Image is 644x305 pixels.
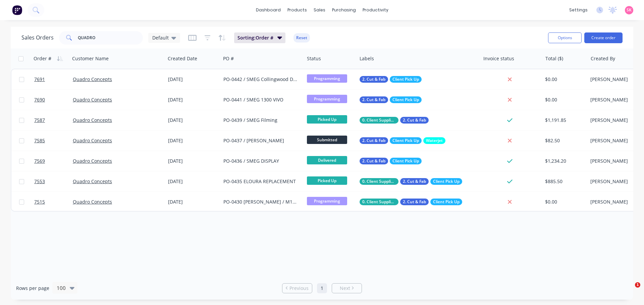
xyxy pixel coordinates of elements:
[317,283,327,293] a: Page 1 is your current page
[234,32,285,43] button: Sorting:Order #
[168,158,218,164] div: [DATE]
[403,117,426,124] span: 2. Cut & Fab
[73,117,112,123] a: Quadro Concepts
[73,199,112,205] a: Quadro Concepts
[307,55,321,62] div: Status
[307,115,347,124] span: Picked Up
[362,158,385,164] span: 2. Cut & Fab
[73,96,112,103] a: Quadro Concepts
[403,199,426,205] span: 2. Cut & Fab
[73,137,112,144] a: Quadro Concepts
[433,178,460,185] span: Client Pick Up
[360,199,462,205] button: 0. Client Supplied Material2. Cut & FabClient Pick Up
[223,55,234,62] div: PO #
[621,282,637,298] iframe: Intercom live chat
[360,137,445,144] button: 2. Cut & FabClient Pick UpWaterjet
[360,55,374,62] div: Labels
[340,285,350,292] span: Next
[360,117,429,124] button: 0. Client Supplied Material2. Cut & Fab
[12,5,22,15] img: Factory
[545,199,583,205] div: $0.00
[360,96,422,103] button: 2. Cut & FabClient Pick Up
[545,178,583,185] div: $885.50
[362,199,396,205] span: 0. Client Supplied Material
[168,199,218,205] div: [DATE]
[34,96,45,103] span: 7690
[362,178,396,185] span: 0. Client Supplied Material
[73,158,112,164] a: Quadro Concepts
[168,76,218,83] div: [DATE]
[21,34,54,41] h1: Sales Orders
[307,95,347,103] span: Programming
[392,137,419,144] span: Client Pick Up
[566,5,591,15] div: settings
[362,96,385,103] span: 2. Cut & Fab
[168,55,197,62] div: Created Date
[362,117,396,124] span: 0. Client Supplied Material
[289,285,309,292] span: Previous
[34,151,73,171] a: 7569
[426,137,443,144] span: Waterjet
[359,5,392,15] div: productivity
[34,178,45,185] span: 7553
[34,55,51,62] div: Order #
[392,76,419,83] span: Client Pick Up
[545,76,583,83] div: $0.00
[433,199,460,205] span: Client Pick Up
[72,55,109,62] div: Customer Name
[34,192,73,212] a: 7515
[78,31,143,45] input: Search...
[34,158,45,164] span: 7569
[362,137,385,144] span: 2. Cut & Fab
[168,178,218,185] div: [DATE]
[223,117,298,124] div: PO-0439 / SMEG Filming
[16,285,49,292] span: Rows per page
[237,34,273,41] span: Sorting: Order #
[362,76,385,83] span: 2. Cut & Fab
[545,158,583,164] div: $1,234.20
[310,5,329,15] div: sales
[584,32,623,43] button: Create order
[73,178,112,184] a: Quadro Concepts
[34,137,45,144] span: 7585
[545,96,583,103] div: $0.00
[329,5,359,15] div: purchasing
[223,199,298,205] div: PO-0430 [PERSON_NAME] / M1 - 11732
[34,90,73,110] a: 7690
[168,117,218,124] div: [DATE]
[34,131,73,151] a: 7585
[34,76,45,83] span: 7691
[34,199,45,205] span: 7515
[545,55,563,62] div: Total ($)
[545,137,583,144] div: $82.50
[34,110,73,130] a: 7587
[223,76,298,83] div: PO-0442 / SMEG Collingwood Display
[360,178,462,185] button: 0. Client Supplied Material2. Cut & FabClient Pick Up
[307,156,347,164] span: Delivered
[392,158,419,164] span: Client Pick Up
[253,5,284,15] a: dashboard
[152,34,169,41] span: Default
[548,32,582,43] button: Options
[279,283,365,293] ul: Pagination
[223,158,298,164] div: PO-0436 / SMEG DISPLAY
[284,5,310,15] div: products
[392,96,419,103] span: Client Pick Up
[168,137,218,144] div: [DATE]
[483,55,514,62] div: Invoice status
[307,74,347,83] span: Programming
[545,117,583,124] div: $1,191.85
[293,33,310,43] button: Reset
[34,69,73,89] a: 7691
[307,136,347,144] span: Submitted
[34,171,73,192] a: 7553
[591,55,615,62] div: Created By
[332,285,362,292] a: Next page
[403,178,426,185] span: 2. Cut & Fab
[223,96,298,103] div: PO-0441 / SMEG 1300 VIVO
[223,178,298,185] div: PO-0435 ELOURA REPLACEMENT
[627,7,632,13] span: SK
[282,285,312,292] a: Previous page
[307,176,347,185] span: Picked Up
[223,137,298,144] div: PO-0437 / [PERSON_NAME]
